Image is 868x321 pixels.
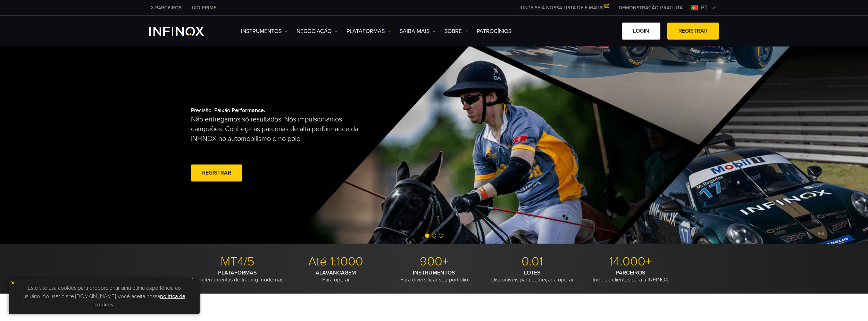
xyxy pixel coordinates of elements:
span: Go to slide 1 [425,234,429,238]
span: Go to slide 2 [432,234,436,238]
a: INFINOX [144,4,187,11]
p: Até 1:1000 [289,254,382,269]
a: Login [622,23,660,40]
strong: ALAVANCAGEM [316,269,356,276]
a: INFINOX MENU [614,4,688,11]
p: Para diversificar seu portfólio [387,269,481,283]
p: 14.000+ [584,254,677,269]
p: Este site usa cookies para proporcionar uma ótima experiência ao usuário. Ao usar o site [DOMAIN_... [12,282,196,311]
p: Indique clientes para a INFINOX [584,269,677,283]
p: 900+ [387,254,481,269]
strong: PARCEIROS [616,269,645,276]
p: Não entregamos só resultados. Nós impulsionamos campeões. Conheça as parcerias de alta performanc... [191,115,366,144]
strong: INSTRUMENTOS [413,269,455,276]
a: PLATAFORMAS [347,27,391,35]
strong: Performance. [232,107,265,114]
strong: LOTES [524,269,541,276]
p: MT4/5 [191,254,284,269]
span: pt [698,3,710,12]
a: Patrocínios [477,27,511,35]
a: Saiba mais [400,27,436,35]
p: Para operar [289,269,382,283]
a: INFINOX Logo [149,27,220,36]
a: NEGOCIAÇÃO [297,27,338,35]
img: yellow close icon [10,280,15,285]
a: JUNTE-SE À NOSSA LISTA DE E-MAILS [513,5,614,11]
span: Go to slide 3 [439,234,443,238]
a: Instrumentos [241,27,288,35]
a: Registrar [667,23,719,40]
div: Precisão. Paixão. [191,96,410,194]
a: SOBRE [444,27,468,35]
strong: PLATAFORMAS [218,269,257,276]
p: 0.01 [486,254,579,269]
p: Com ferramentas de trading modernas [191,269,284,283]
p: Disponíveis para começar a operar [486,269,579,283]
a: INFINOX [187,4,222,11]
a: Registrar [191,164,242,181]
